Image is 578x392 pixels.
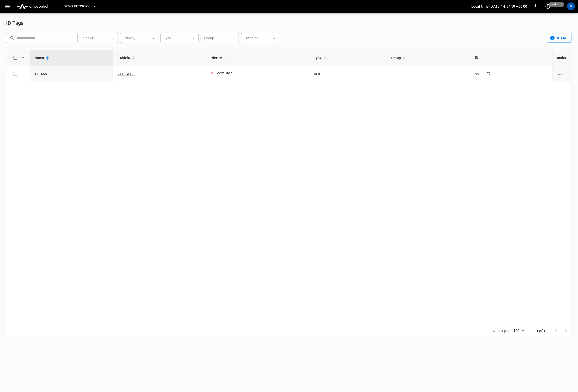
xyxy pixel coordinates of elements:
table: idTags-table [6,50,572,82]
button: idTag [547,33,572,43]
span: 123456 [34,71,109,76]
th: ID [471,50,552,66]
a: VEHICLE-1 [117,72,135,76]
span: DEMO NETWORK [64,4,90,9]
span: just now [549,2,564,7]
div: Very High [217,71,232,76]
p: Rows per page: [488,328,513,333]
th: Action [552,50,572,66]
h6: ID Tags [6,19,23,27]
img: ampcontrol.io logo [15,2,50,11]
button: DEMO NETWORK [62,2,98,11]
span: Priority [210,55,228,61]
p: 1–1 of 1 [532,328,546,333]
div: idTags-table [6,50,572,324]
p: [DATE] 14:34:59 +00:00 [490,4,527,9]
div: profile-icon [567,2,575,10]
div: aa11... [475,71,486,76]
span: Type [314,55,329,61]
td: - [387,66,471,82]
div: copy [486,71,491,77]
div: vehicle options [557,71,568,76]
span: Group [391,55,408,61]
td: RFID [310,66,387,82]
span: Vehicle [117,55,137,61]
button: set refresh interval [544,2,552,10]
div: 100 [513,327,526,335]
span: Name [34,55,51,61]
p: Local time [471,4,489,9]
